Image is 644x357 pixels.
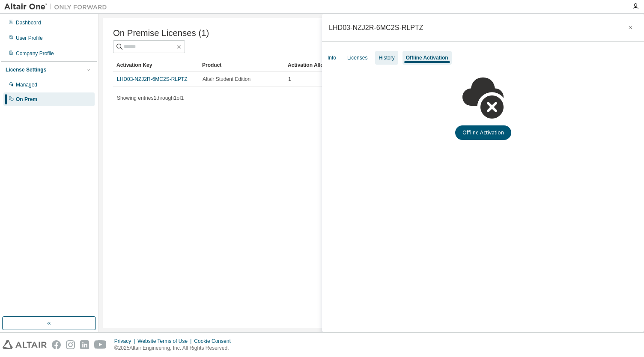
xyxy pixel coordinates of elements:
[16,96,37,103] div: On Prem
[379,54,394,61] div: History
[406,54,448,61] div: Offline Activation
[16,81,37,88] div: Managed
[16,19,41,26] div: Dashboard
[4,3,111,11] img: Altair One
[288,58,367,72] div: Activation Allowed
[80,340,89,349] img: linkedin.svg
[117,95,184,101] span: Showing entries 1 through 1 of 1
[116,58,195,72] div: Activation Key
[114,345,236,352] p: © 2025 Altair Engineering, Inc. All Rights Reserved.
[114,338,137,345] div: Privacy
[52,340,61,349] img: facebook.svg
[94,340,107,349] img: youtube.svg
[347,54,367,61] div: Licenses
[202,58,281,72] div: Product
[117,76,188,82] a: LHD03-NZJ2R-6MC2S-RLPTZ
[194,338,236,345] div: Cookie Consent
[16,50,54,57] div: Company Profile
[3,340,47,349] img: altair_logo.svg
[288,76,291,83] span: 1
[66,340,75,349] img: instagram.svg
[329,24,423,31] div: LHD03-NZJ2R-6MC2S-RLPTZ
[328,54,336,61] div: Info
[113,28,209,38] span: On Premise Licenses (1)
[203,76,250,83] span: Altair Student Edition
[6,66,46,73] div: License Settings
[137,338,194,345] div: Website Terms of Use
[455,125,511,140] button: Offline Activation
[16,35,43,42] div: User Profile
